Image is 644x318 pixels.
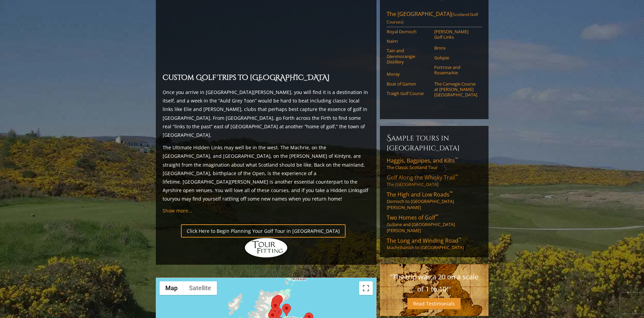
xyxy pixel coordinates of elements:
a: Read Testimonials [407,298,461,309]
sup: ™ [458,236,461,242]
a: Click Here to Begin Planning Your Golf Tour in [GEOGRAPHIC_DATA] [181,224,346,238]
span: The Long and Winding Road [387,237,461,244]
a: Nairn [387,38,430,44]
a: The Long and Winding Road™Machrihanish to [GEOGRAPHIC_DATA] [387,237,482,250]
a: Show more... [163,207,192,214]
h2: Custom Golf Trips to [GEOGRAPHIC_DATA] [163,72,370,84]
a: Fortrose and Rosemarkie [434,64,477,76]
a: The Carnegie Course at [PERSON_NAME][GEOGRAPHIC_DATA] [434,81,477,98]
a: The [GEOGRAPHIC_DATA](Scotland Golf Courses) [387,10,482,27]
a: Two Homes of Golf™Gullane and [GEOGRAPHIC_DATA][PERSON_NAME] [387,214,482,233]
span: Two Homes of Golf [387,214,438,221]
span: Golf Along the Whisky Trail [387,174,458,181]
sup: ™ [449,190,453,196]
a: Brora [434,45,477,51]
a: Golf Along the Whisky Trail™The [GEOGRAPHIC_DATA] [387,174,482,187]
sup: ™ [455,156,458,162]
a: Royal Dornoch [387,29,430,34]
a: Haggis, Bagpipes, and Kilts™The Classic Scotland Tour [387,157,482,170]
a: Golspie [434,55,477,60]
span: (Scotland Golf Courses) [387,12,478,25]
p: Once you arrive in [GEOGRAPHIC_DATA][PERSON_NAME], you will find it is a destination in itself, a... [163,88,370,139]
sup: ™ [435,213,438,219]
span: The High and Low Roads [387,191,453,198]
a: golf tour [163,187,368,202]
a: Boat of Garten [387,81,430,87]
span: Haggis, Bagpipes, and Kilts [387,157,458,164]
a: [PERSON_NAME] Golf Links [434,29,477,40]
p: The Ultimate Hidden Links may well be in the west. The Machrie, on the [GEOGRAPHIC_DATA], and [GE... [163,143,370,203]
h6: Sample Tours in [GEOGRAPHIC_DATA] [387,133,482,153]
sup: ™ [455,173,458,179]
p: "The trip was a 20 on a scale of 1 to 10!" [387,271,482,295]
a: Tain and Glenmorangie Distillery [387,48,430,64]
a: Moray [387,71,430,77]
a: Traigh Golf Course [387,91,430,96]
a: The High and Low Roads™Dornoch to [GEOGRAPHIC_DATA][PERSON_NAME] [387,191,482,210]
img: Hidden Links [244,238,288,258]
